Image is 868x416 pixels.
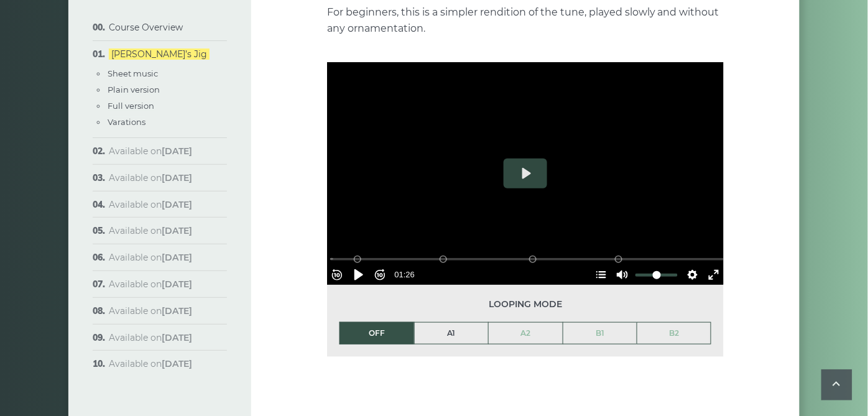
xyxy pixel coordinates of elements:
[162,332,192,343] strong: [DATE]
[489,323,563,344] a: A2
[109,252,192,263] span: Available on
[109,22,183,33] a: Course Overview
[162,225,192,236] strong: [DATE]
[109,199,192,210] span: Available on
[108,85,160,95] a: Plain version
[162,172,192,183] strong: [DATE]
[327,4,724,37] p: For beginners, this is a simpler rendition of the tune, played slowly and without any ornamentation.
[162,252,192,263] strong: [DATE]
[109,279,192,290] span: Available on
[637,323,711,344] a: B2
[339,297,711,312] span: Looping mode
[108,117,145,127] a: Varations
[162,199,192,210] strong: [DATE]
[162,279,192,290] strong: [DATE]
[108,101,154,111] a: Full version
[109,172,192,183] span: Available on
[109,225,192,236] span: Available on
[109,358,192,369] span: Available on
[108,68,158,78] a: Sheet music
[109,146,192,157] span: Available on
[109,305,192,317] span: Available on
[109,332,192,343] span: Available on
[109,49,210,60] a: [PERSON_NAME]’s Jig
[162,146,192,157] strong: [DATE]
[415,323,489,344] a: A1
[563,323,637,344] a: B1
[162,358,192,369] strong: [DATE]
[162,305,192,317] strong: [DATE]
